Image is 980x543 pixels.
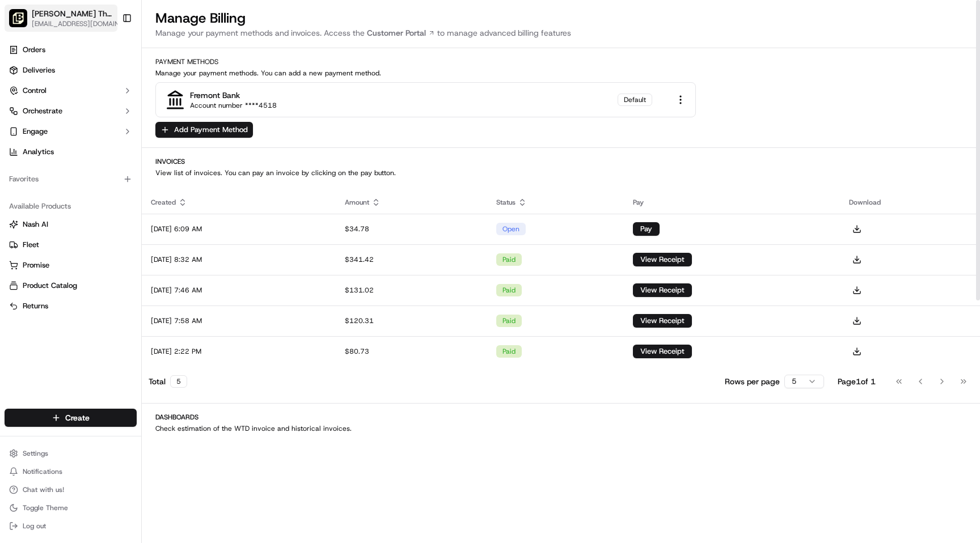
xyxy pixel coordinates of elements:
[23,260,49,270] span: Promise
[142,306,336,336] td: [DATE] 7:58 AM
[155,27,966,39] p: Manage your payment methods and invoices. Access the to manage advanced billing features
[170,375,187,388] div: 5
[113,192,137,201] span: Pylon
[9,9,27,27] img: Nick The Greek (Redwood City)
[496,198,615,207] div: Status
[633,283,692,297] button: View Receipt
[633,198,831,207] div: Pay
[5,500,137,516] button: Toggle Theme
[151,198,327,207] div: Created
[345,224,478,234] div: $34.78
[155,9,966,27] h1: Manage Billing
[5,482,137,498] button: Chat with us!
[5,143,137,161] a: Analytics
[9,219,132,230] a: Nash AI
[29,73,204,85] input: Got a question? Start typing here...
[23,301,48,311] span: Returns
[91,160,187,180] a: 💻API Documentation
[5,215,137,234] button: Nash AI
[496,253,522,266] div: paid
[618,94,652,106] div: Default
[496,223,526,235] div: open
[9,260,132,270] a: Promise
[5,82,137,100] button: Control
[23,126,48,137] span: Engage
[838,376,876,387] div: Page 1 of 1
[142,275,336,306] td: [DATE] 7:46 AM
[23,449,48,458] span: Settings
[107,164,182,176] span: API Documentation
[142,244,336,275] td: [DATE] 8:32 AM
[32,19,128,28] button: [EMAIL_ADDRESS][DOMAIN_NAME]
[32,8,116,19] button: [PERSON_NAME] The Greek ([GEOGRAPHIC_DATA])
[5,197,137,215] div: Available Products
[23,65,55,75] span: Deliveries
[23,521,46,531] span: Log out
[11,11,34,34] img: Nash
[5,409,137,427] button: Create
[5,446,137,461] button: Settings
[5,170,137,188] div: Favorites
[5,297,137,315] button: Returns
[345,347,478,356] div: $80.73
[633,345,692,358] button: View Receipt
[23,281,77,291] span: Product Catalog
[155,168,966,177] p: View list of invoices. You can pay an invoice by clicking on the pay button.
[5,41,137,59] a: Orders
[96,166,105,175] div: 💻
[23,467,62,476] span: Notifications
[155,122,253,138] button: Add Payment Method
[23,485,64,494] span: Chat with us!
[23,45,45,55] span: Orders
[193,112,206,125] button: Start new chat
[5,277,137,295] button: Product Catalog
[155,413,966,422] h2: Dashboards
[345,316,478,325] div: $120.31
[9,281,132,291] a: Product Catalog
[190,101,277,110] div: Account number ****4518
[39,108,186,120] div: Start new chat
[149,375,187,388] div: Total
[633,253,692,266] button: View Receipt
[39,120,143,129] div: We're available if you need us!
[142,336,336,367] td: [DATE] 2:22 PM
[23,86,47,96] span: Control
[142,214,336,244] td: [DATE] 6:09 AM
[633,222,660,236] button: Pay
[23,164,87,176] span: Knowledge Base
[7,160,91,180] a: 📗Knowledge Base
[5,256,137,274] button: Promise
[155,157,966,166] h2: Invoices
[5,518,137,534] button: Log out
[725,376,780,387] p: Rows per page
[23,219,48,230] span: Nash AI
[155,424,966,433] p: Check estimation of the WTD invoice and historical invoices.
[345,286,478,295] div: $131.02
[23,240,39,250] span: Fleet
[190,90,240,101] div: fremont bank
[11,108,32,129] img: 1736555255976-a54dd68f-1ca7-489b-9aae-adbdc363a1c4
[155,57,966,66] h2: Payment Methods
[23,503,68,512] span: Toggle Theme
[849,198,971,207] div: Download
[496,315,522,327] div: paid
[9,240,132,250] a: Fleet
[5,5,117,32] button: Nick The Greek (Redwood City)[PERSON_NAME] The Greek ([GEOGRAPHIC_DATA])[EMAIL_ADDRESS][DOMAIN_NAME]
[5,61,137,79] a: Deliveries
[23,147,54,157] span: Analytics
[5,236,137,254] button: Fleet
[5,102,137,120] button: Orchestrate
[496,345,522,358] div: paid
[345,198,478,207] div: Amount
[11,45,206,63] p: Welcome 👋
[345,255,478,264] div: $341.42
[80,192,137,201] a: Powered byPylon
[496,284,522,296] div: paid
[11,166,20,175] div: 📗
[633,314,692,328] button: View Receipt
[23,106,62,116] span: Orchestrate
[5,464,137,480] button: Notifications
[5,122,137,141] button: Engage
